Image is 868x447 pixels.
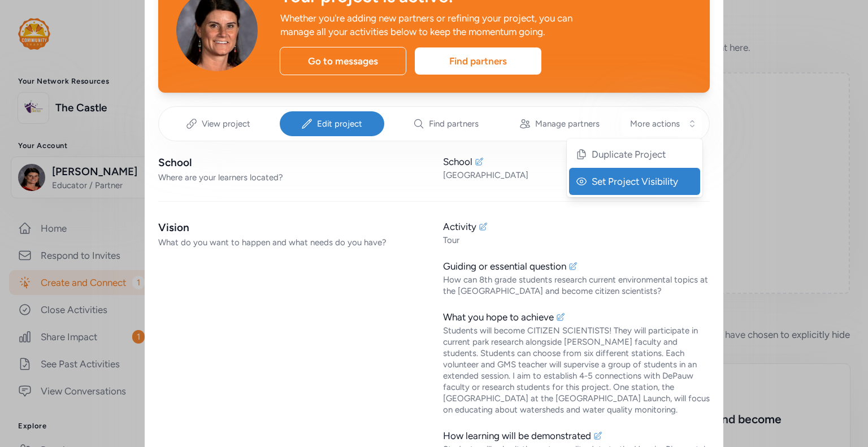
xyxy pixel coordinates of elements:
[317,118,362,129] span: Edit project
[415,47,541,75] div: Find partners
[443,235,710,246] div: Tour
[158,237,425,248] div: What do you want to happen and what needs do you have?
[592,175,680,188] span: Set Project Visibility
[567,138,702,197] div: More actions
[443,155,472,168] div: School
[280,11,606,38] div: Whether you're adding new partners or refining your project, you can manage all your activities b...
[158,155,425,171] div: School
[443,310,554,324] div: What you hope to achieve
[443,170,710,181] div: [GEOGRAPHIC_DATA]
[158,172,425,183] div: Where are your learners located?
[592,147,680,161] span: Duplicate Project
[443,274,710,297] div: How can 8th grade students research current environmental topics at the [GEOGRAPHIC_DATA] and bec...
[158,220,425,236] div: Vision
[443,429,591,442] div: How learning will be demonstrated
[443,259,566,273] div: Guiding or essential question
[621,111,702,136] button: More actions
[535,118,600,129] span: Manage partners
[443,220,476,233] div: Activity
[429,118,479,129] span: Find partners
[280,47,406,75] div: Go to messages
[202,118,250,129] span: View project
[443,325,710,415] div: Students will become CITIZEN SCIENTISTS! They will participate in current park research alongside...
[630,118,680,129] span: More actions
